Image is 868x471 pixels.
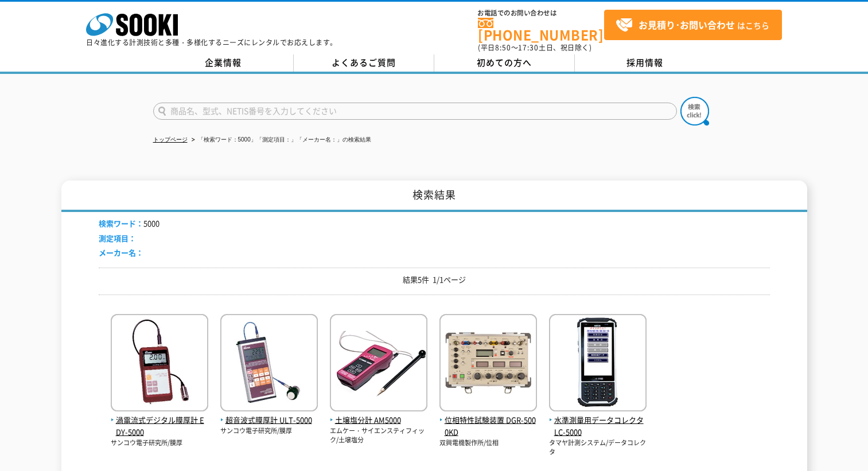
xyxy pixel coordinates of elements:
[153,136,188,143] a: トップページ
[99,233,136,244] span: 測定項目：
[220,402,318,426] a: 超音波式膜厚計 ULT-5000
[575,54,715,72] a: 採用情報
[153,54,294,72] a: 企業情報
[478,18,604,41] a: [PHONE_NUMBER]
[99,274,770,286] p: 結果5件 1/1ページ
[220,414,318,426] span: 超音波式膜厚計 ULT-5000
[330,402,427,426] a: 土壌塩分計 AM5000
[495,42,511,53] span: 8:50
[153,103,677,120] input: 商品名、型式、NETIS番号を入力してください
[478,42,591,53] span: (平日 ～ 土日、祝日除く)
[680,97,709,125] img: btn_search.png
[604,10,782,40] a: お見積り･お問い合わせはこちら
[549,414,647,438] span: 水準測量用データコレクタ LC-5000
[549,438,647,457] p: タマヤ計測システム/データコレクタ
[86,39,337,46] p: 日々進化する計測技術と多種・多様化するニーズにレンタルでお応えします。
[434,54,575,72] a: 初めての方へ
[111,414,208,438] span: 渦電流式デジタル膜厚計 EDY-5000
[189,134,371,146] li: 「検索ワード：5000」「測定項目：」「メーカー名：」の検索結果
[111,438,208,448] p: サンコウ電子研究所/膜厚
[99,218,143,229] span: 検索ワード：
[99,247,143,258] span: メーカー名：
[330,426,427,445] p: エムケー・サイエンスティフィック/土壌塩分
[439,314,537,414] img: DGR-5000KD
[111,402,208,438] a: 渦電流式デジタル膜厚計 EDY-5000
[294,54,434,72] a: よくあるご質問
[330,414,427,426] span: 土壌塩分計 AM5000
[477,56,532,69] span: 初めての方へ
[439,438,537,448] p: 双興電機製作所/位相
[330,314,427,414] img: AM5000
[478,10,604,17] span: お電話でのお問い合わせは
[111,314,208,414] img: EDY-5000
[549,314,647,414] img: LC-5000
[639,18,735,32] strong: お見積り･お問い合わせ
[518,42,539,53] span: 17:30
[61,180,807,212] h1: 検索結果
[99,218,159,230] li: 5000
[220,426,318,436] p: サンコウ電子研究所/膜厚
[549,402,647,438] a: 水準測量用データコレクタ LC-5000
[439,414,537,438] span: 位相特性試験装置 DGR-5000KD
[220,314,318,414] img: ULT-5000
[439,402,537,438] a: 位相特性試験装置 DGR-5000KD
[616,17,769,34] span: はこちら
